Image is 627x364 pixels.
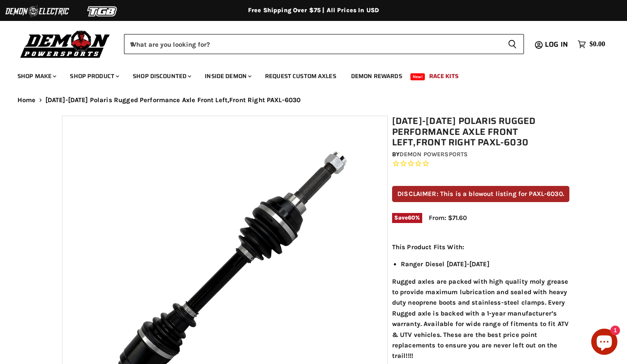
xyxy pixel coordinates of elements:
span: 60 [408,214,415,221]
h1: [DATE]-[DATE] Polaris Rugged Performance Axle Front Left,Front Right PAXL-6030 [392,116,570,148]
p: DISCLAIMER: This is a blowout listing for PAXL-6030. [392,186,570,202]
a: Inside Demon [198,67,257,85]
a: Demon Rewards [345,67,409,85]
span: From: $71.60 [429,214,467,222]
inbox-online-store-chat: Shopify online store chat [589,329,620,357]
div: Rugged axles are packed with high quality moly grease to provide maximum lubrication and sealed w... [392,242,570,361]
span: Save % [392,213,422,223]
img: Demon Electric Logo 2 [4,3,70,20]
a: Log in [541,41,573,48]
a: Shop Product [63,67,124,85]
ul: Main menu [11,64,603,85]
a: Request Custom Axles [258,67,343,85]
img: TGB Logo 2 [70,3,135,20]
p: This Product Fits With: [392,242,570,252]
form: Product [124,34,524,54]
button: Search [501,34,524,54]
a: Home [17,96,36,104]
span: Rated 0.0 out of 5 stars 0 reviews [392,159,570,168]
span: $0.00 [589,40,605,48]
div: by [392,150,570,159]
a: Race Kits [423,67,465,85]
li: Ranger Diesel [DATE]-[DATE] [401,259,570,269]
img: Demon Powersports [17,28,113,59]
a: Shop Make [11,67,62,85]
input: When autocomplete results are available use up and down arrows to review and enter to select [124,34,501,54]
span: Log in [545,39,568,50]
a: Demon Powersports [400,151,468,158]
span: [DATE]-[DATE] Polaris Rugged Performance Axle Front Left,Front Right PAXL-6030 [45,96,301,104]
a: $0.00 [573,38,610,51]
a: Shop Discounted [126,67,196,85]
span: New! [410,73,425,80]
